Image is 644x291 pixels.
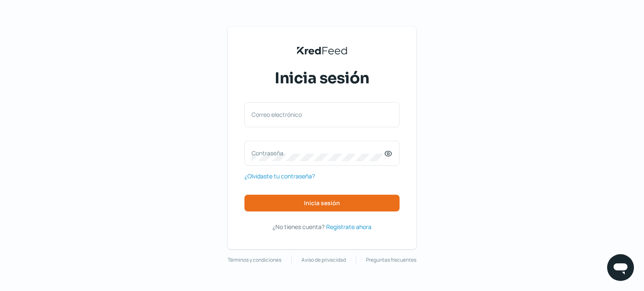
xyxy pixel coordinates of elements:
a: Aviso de privacidad [301,255,346,265]
img: chatIcon [612,259,629,276]
a: Regístrate ahora [326,221,371,232]
label: Correo electrónico [252,111,384,118]
span: Inicia sesión [275,68,369,89]
button: Inicia sesión [244,195,400,211]
label: Contraseña [252,149,384,157]
a: ¿Olvidaste tu contraseña? [244,171,315,181]
span: ¿No tienes cuenta? [273,223,325,231]
span: Inicia sesión [304,200,340,206]
a: Preguntas frecuentes [366,255,416,265]
a: Términos y condiciones [228,255,281,265]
